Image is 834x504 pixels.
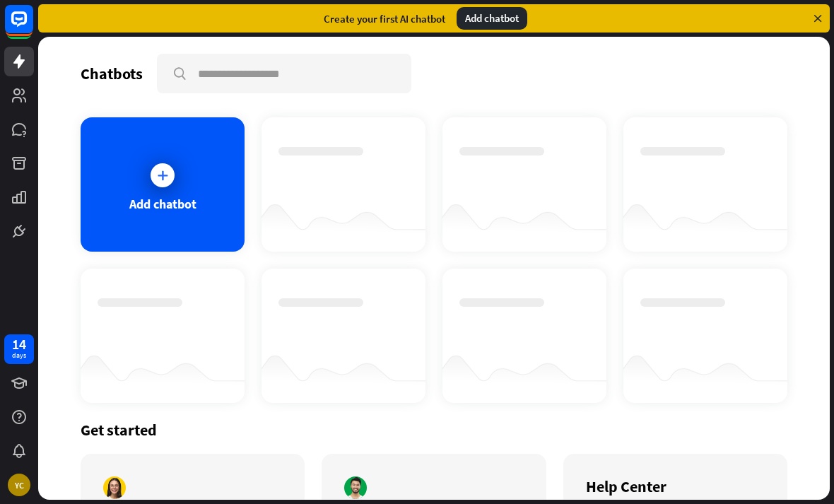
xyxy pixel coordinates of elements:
div: days [12,351,26,361]
a: 14 days [4,334,34,364]
div: Add chatbot [129,196,196,212]
img: author [103,476,126,499]
div: Help Center [586,476,765,496]
div: Add chatbot [457,7,527,30]
div: Create your first AI chatbot [324,12,445,25]
button: Open LiveChat chat widget [11,6,54,48]
div: Chatbots [81,64,143,83]
div: Get started [81,420,787,440]
img: author [344,476,367,499]
div: YC [8,474,30,496]
div: 14 [12,338,26,351]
